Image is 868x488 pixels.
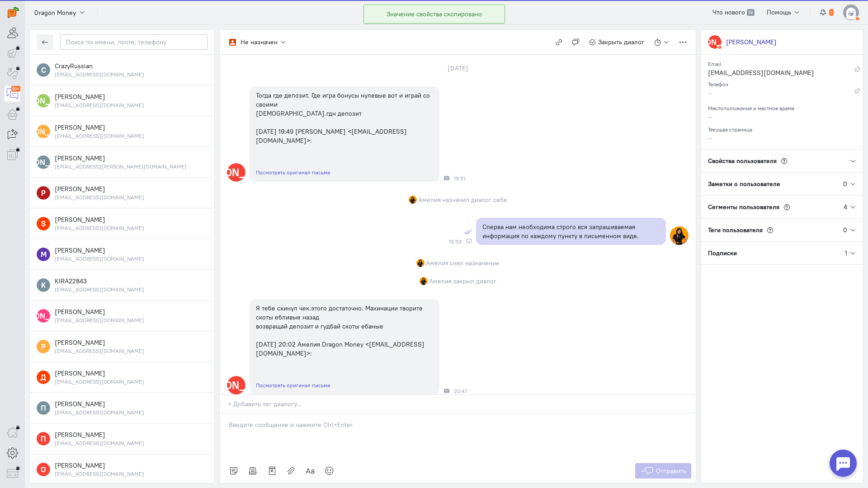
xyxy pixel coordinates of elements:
span: снял назначение [450,258,500,267]
span: 20:47 [454,388,467,394]
button: Помощь [762,5,806,20]
text: [PERSON_NAME] [196,166,277,179]
text: Д [41,372,46,382]
small: a.reim94@mail.ru [55,193,144,201]
button: Dragon Money [29,4,90,20]
small: gapochka76@mail.ru [55,439,144,447]
span: Сегменты пользователя [708,203,779,211]
small: kiselnikovmaksim69@gmail.com [55,255,144,263]
text: М [41,249,47,259]
div: 0 [843,179,847,188]
div: Почта [444,175,449,181]
div: Я тебе скинул чек.этого достаточно. Махинации творите скоты ебливые назад возвращай депозит и гуд... [256,304,433,358]
span: Андрей Озерцов [55,154,105,162]
span: Оля Палицина [55,461,105,469]
text: [PERSON_NAME] [14,311,73,320]
span: Амелия [426,258,448,267]
small: pleez0147@mail.ru [55,347,144,355]
span: – [708,113,712,121]
small: minenkovegor@mail.ru [55,101,144,109]
span: Кирилл В [55,308,105,316]
button: Отправить [635,463,692,479]
div: 99+ [11,86,20,92]
small: zorinsergeu128@gmail.com [55,224,144,232]
span: 19:53 [449,239,462,245]
div: Заметки о пользователе [701,173,843,195]
text: [PERSON_NAME] [685,37,745,47]
span: радмир хафизов [55,338,105,347]
text: Р [41,342,46,351]
span: Амелия [418,195,441,204]
span: Помощь [767,8,791,16]
text: S [41,219,46,228]
span: назначил диалог себе [442,195,507,204]
span: Dragon Money [34,8,76,17]
div: Текущая страница [708,123,856,133]
div: Не назначен [241,38,278,47]
small: danagaripov32@gmail.com [55,378,144,385]
small: palicinaolga2007@gmail.com [55,470,144,478]
span: KIRA22843 [55,277,87,285]
span: CrazyRussian [55,62,93,70]
small: alehasubbotin777@gmail.com [55,132,144,140]
img: carrot-quest.svg [8,7,19,18]
text: K [41,280,46,290]
span: Алексей Субботин [55,123,105,131]
div: Значение свойства скопировано [387,9,482,19]
small: polinaohovskaya69@gmail.com [55,408,144,416]
small: fffffydrfxgjvgh34344@gmail.com [55,286,144,293]
text: [PERSON_NAME] [14,157,73,167]
span: Егор Миненков [55,93,105,101]
button: 1 [815,5,839,20]
div: – [708,89,854,100]
text: [PERSON_NAME] [196,379,277,392]
div: [EMAIL_ADDRESS][DOMAIN_NAME] [708,68,854,80]
text: [PERSON_NAME] [14,96,73,105]
span: Sergeu Zorin [55,216,105,224]
span: Максим Кисельников [55,246,105,254]
small: afl.liga@yandex.ru [55,316,144,324]
text: О [41,465,46,474]
div: Веб-панель [466,239,472,244]
span: Свойства пользователя [708,157,777,165]
span: Теги пользователя [708,226,763,234]
span: Амелия [429,277,452,286]
div: 4 [844,202,847,211]
div: 0 [843,225,847,235]
span: Что нового [712,8,745,16]
div: [PERSON_NAME] [726,38,777,47]
a: 99+ [5,86,20,102]
div: 1 [845,249,847,258]
text: [PERSON_NAME] [14,127,73,136]
span: 1 [829,9,834,16]
div: [DATE] [438,62,478,75]
div: Местоположение и местное время [708,102,856,112]
div: Почта [444,388,449,394]
text: П [41,403,46,413]
span: Отправить [656,467,686,475]
text: Р [41,188,46,197]
span: закрыл диалог [453,277,496,286]
small: Email [708,58,721,67]
span: – [708,134,712,142]
small: ozercov.andrei@bk.ru [55,163,187,170]
small: Телефон [708,79,728,88]
img: default-v4.png [843,5,859,20]
span: Реим Атаджанов [55,185,105,193]
button: Закрыть диалог [584,34,650,50]
p: Сперва нам необходима строго вся запрашиваемая информация по каждому пункту в письменном виде. [482,222,660,240]
div: Тогда где депозит. Где игра бонусы нулевые вот и играй со своими [DEMOGRAPHIC_DATA].гдн депозит [... [256,91,433,145]
div: Подписки [701,242,845,264]
text: C [41,65,46,75]
span: 39 [747,9,755,16]
text: П [41,434,46,443]
a: Посмотреть оригинал письма [256,169,330,176]
small: planset594@gmail.com [55,70,144,78]
span: Закрыть диалог [598,38,644,46]
span: 19:51 [454,175,465,182]
span: Даня Гарипов [55,369,105,377]
span: Полина Жоховская [55,400,105,408]
input: Поиск по имени, почте, телефону [60,34,208,50]
a: Посмотреть оригинал письма [256,382,330,389]
button: Не назначен [224,34,292,50]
